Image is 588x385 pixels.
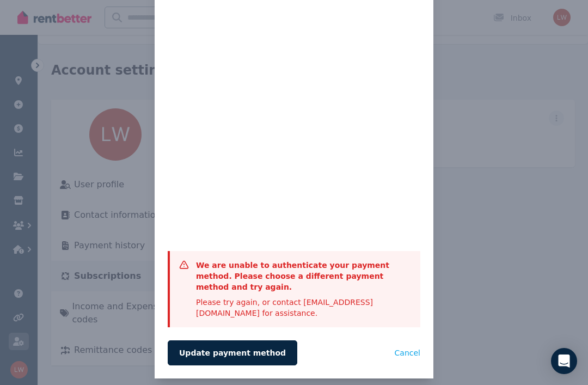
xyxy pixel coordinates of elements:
[168,340,297,365] button: Update payment method
[196,297,412,319] div: Please try again, or contact [EMAIL_ADDRESS][DOMAIN_NAME] for assistance.
[395,340,420,365] button: Cancel
[196,260,412,292] h3: We are unable to authenticate your payment method. Please choose a different payment method and t...
[551,348,577,374] div: Open Intercom Messenger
